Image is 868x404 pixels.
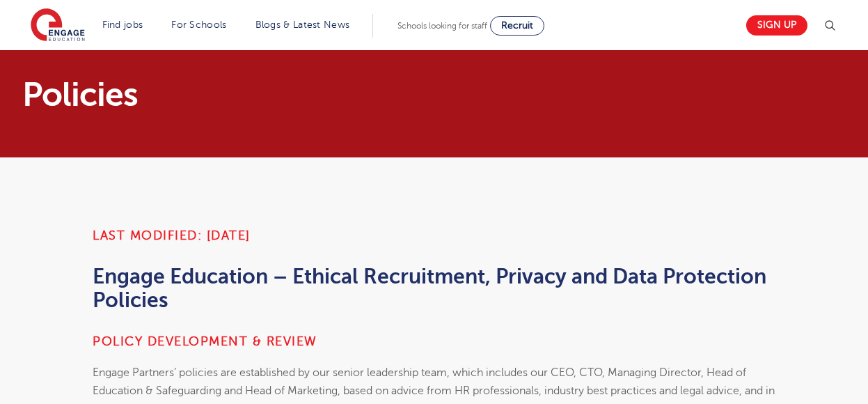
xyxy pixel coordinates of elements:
[501,20,533,31] span: Recruit
[93,228,251,242] strong: Last Modified: [DATE]
[171,20,226,30] a: For Schools
[746,15,807,36] a: Sign up
[93,265,775,312] h2: Engage Education – Ethical Recruitment, Privacy and Data Protection Policies
[93,334,317,348] strong: Policy development & review
[22,78,565,111] h1: Policies
[397,21,487,31] span: Schools looking for staff
[31,8,85,43] img: Engage Education
[255,20,350,30] a: Blogs & Latest News
[490,16,544,36] a: Recruit
[102,20,143,30] a: Find jobs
